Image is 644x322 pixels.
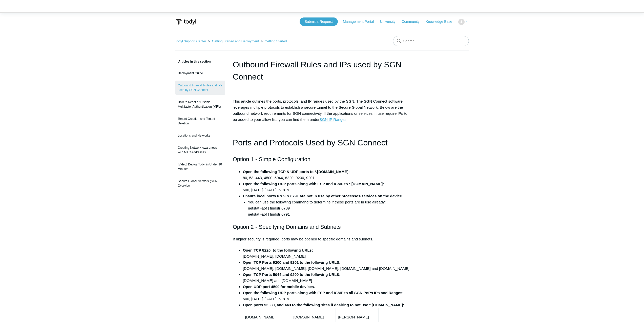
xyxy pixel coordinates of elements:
img: Todyl Support Center Help Center home page [175,17,197,27]
h1: Outbound Firewall Rules and IPs used by SGN Connect [233,59,411,83]
span: Articles in this section [175,60,211,63]
a: University [380,19,400,24]
li: 80, 53, 443, 4500, 5044, 8220, 9200, 9201 [243,169,411,181]
li: [DOMAIN_NAME], [DOMAIN_NAME], [DOMAIN_NAME], [DOMAIN_NAME] and [DOMAIN_NAME] [243,259,411,272]
h1: Ports and Protocols Used by SGN Connect [233,136,411,149]
li: Todyl Support Center [175,39,207,43]
p: If higher security is required, ports may be opened to specific domains and subnets. [233,236,411,242]
span: This article outlines the ports, protocols, and IP ranges used by the SGN. The SGN Connect softwa... [233,99,407,122]
a: Management Portal [343,19,379,24]
strong: Open the following TCP & UDP ports to *.[DOMAIN_NAME]: [243,169,350,174]
a: Todyl Support Center [175,39,206,43]
strong: Open UDP port 4500 for mobile devices. [243,285,315,289]
strong: Ensure local ports 6789 & 6791 are not in use by other processes/services on the device [243,194,402,198]
a: Getting Started and Deployment [212,39,259,43]
li: Getting Started and Deployment [207,39,260,43]
strong: Open TCP 8220 to the following URLs: [243,248,313,252]
a: Tenant Creation and Tenant Deletion [175,114,225,128]
li: Getting Started [260,39,287,43]
li: [DOMAIN_NAME], [DOMAIN_NAME] [243,247,411,259]
strong: Open the following UDP ports along with ESP and ICMP to *.[DOMAIN_NAME]: [243,182,384,186]
a: Secure Global Network (SGN) Overview [175,176,225,191]
a: Knowledge Base [426,19,457,24]
h2: Option 2 - Specifying Domains and Subnets [233,222,411,231]
li: 500, [DATE]-[DATE], 51819 [243,181,411,193]
a: Deployment Guide [175,68,225,78]
li: [DOMAIN_NAME] and [DOMAIN_NAME] [243,272,411,284]
li: 500, [DATE]-[DATE], 51819 [243,290,411,302]
strong: Open TCP Ports 9200 and 9201 to the following URLS: [243,260,341,264]
a: Submit a Request [300,17,338,26]
a: Outbound Firewall Rules and IPs used by SGN Connect [175,81,225,95]
a: Locations and Networks [175,131,225,140]
li: You can use the following command to determine if these ports are in use already: netstat -aof | ... [248,199,411,217]
a: Creating Network Awareness with MAC Addresses [175,143,225,157]
a: Getting Started [265,39,287,43]
a: How to Reset or Disable Multifactor Authentication (MFA) [175,97,225,111]
h2: Option 1 - Simple Configuration [233,155,411,164]
strong: Open the following UDP ports along with ESP and ICMP to all SGN PoPs IPs and Ranges: [243,291,404,295]
a: Community [402,19,425,24]
a: SGN IP Ranges [319,117,346,122]
strong: Open ports 53, 80, and 443 to the following sites if desiring to not use *.[DOMAIN_NAME]: [243,303,404,307]
input: Search [393,36,469,46]
strong: Open TCP Ports 5044 and 9200 to the following URLS: [243,272,341,277]
a: [Video] Deploy Todyl in Under 10 Minutes [175,160,225,174]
